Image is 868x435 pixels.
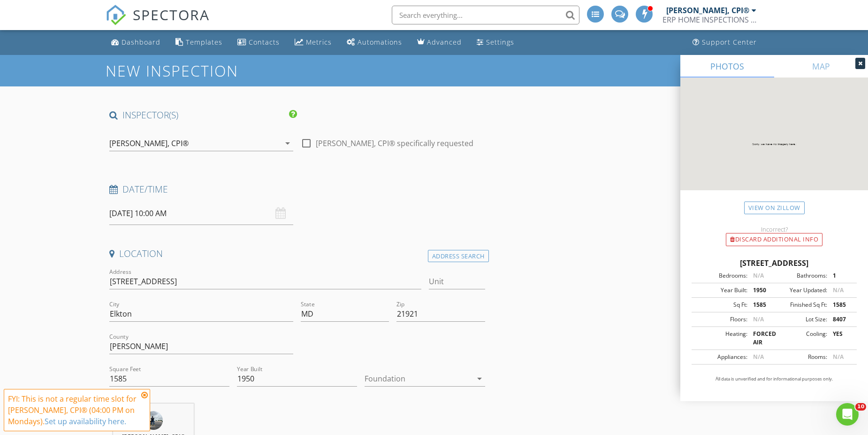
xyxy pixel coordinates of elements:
[358,38,402,47] div: Automations
[744,202,805,214] a: View on Zillow
[106,62,313,79] h1: New Inspection
[692,376,857,382] p: All data is unverified and for informational purposes only.
[427,38,462,47] div: Advanced
[774,272,827,280] div: Bathrooms:
[306,38,332,47] div: Metrics
[694,353,747,361] div: Appliances:
[827,301,854,309] div: 1585
[172,34,226,51] a: Templates
[774,55,868,78] a: MAP
[428,250,489,263] div: Address Search
[234,34,283,51] a: Contacts
[726,233,822,246] div: Discard Additional info
[774,330,827,347] div: Cooling:
[827,330,854,347] div: YES
[144,411,163,430] img: img_96563.jpg
[291,34,335,51] a: Metrics
[109,183,485,195] h4: Date/Time
[680,78,868,213] img: streetview
[747,286,774,295] div: 1950
[753,353,764,361] span: N/A
[343,34,406,51] a: Automations (Advanced)
[474,373,485,384] i: arrow_drop_down
[45,416,126,427] a: Set up availability here.
[692,257,857,269] div: [STREET_ADDRESS]
[702,38,757,47] div: Support Center
[413,34,465,51] a: Advanced
[107,34,164,51] a: Dashboard
[753,272,764,280] span: N/A
[282,138,293,149] i: arrow_drop_down
[109,248,485,260] h4: Location
[833,353,844,361] span: N/A
[122,38,160,47] div: Dashboard
[753,315,764,323] span: N/A
[694,272,747,280] div: Bedrooms:
[133,5,210,24] span: SPECTORA
[827,315,854,324] div: 8407
[680,225,868,233] div: Incorrect?
[774,301,827,309] div: Finished Sq Ft:
[827,272,854,280] div: 1
[694,286,747,295] div: Year Built:
[473,34,518,51] a: Settings
[774,286,827,295] div: Year Updated:
[186,38,222,47] div: Templates
[694,315,747,324] div: Floors:
[109,109,297,121] h4: INSPECTOR(S)
[694,330,747,347] div: Heating:
[249,38,280,47] div: Contacts
[106,5,126,25] img: The Best Home Inspection Software - Spectora
[316,139,473,148] label: [PERSON_NAME], CPI® specifically requested
[109,202,293,225] input: Select date
[680,55,774,78] a: PHOTOS
[855,403,866,411] span: 10
[8,393,138,427] div: FYI: This is not a regular time slot for [PERSON_NAME], CPI® (04:00 PM on Mondays).
[662,15,756,24] div: ERP HOME INSPECTIONS MD
[689,34,761,51] a: Support Center
[109,139,189,148] div: [PERSON_NAME], CPI®
[694,301,747,309] div: Sq Ft:
[666,6,749,15] div: [PERSON_NAME], CPI®
[774,315,827,324] div: Lot Size:
[747,330,774,347] div: FORCED AIR
[106,13,210,32] a: SPECTORA
[774,353,827,361] div: Rooms:
[836,403,859,426] iframe: Intercom live chat
[747,301,774,309] div: 1585
[833,286,844,294] span: N/A
[392,6,579,24] input: Search everything...
[486,38,514,47] div: Settings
